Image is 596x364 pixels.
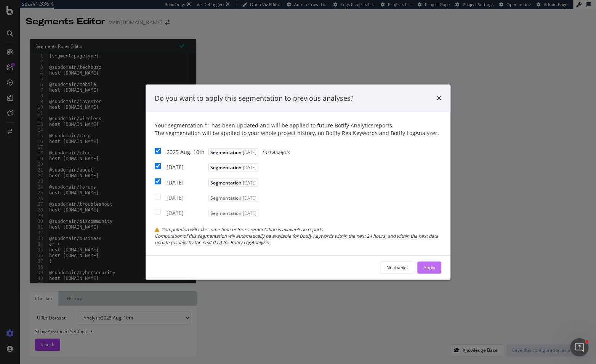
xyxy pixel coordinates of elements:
div: Your segmentation has been updated and will be applied to future Botify Analytics reports. [155,122,441,137]
div: [DATE] [167,209,207,217]
div: [DATE] [167,164,207,171]
span: Computation will take some time before segmentation is available on reports. [161,226,324,233]
button: No thanks [380,261,414,273]
div: Apply [423,264,435,270]
span: [DATE] [242,164,256,171]
div: You can't apply it to more than 3 analyses at a time [155,207,260,217]
div: times [437,94,441,103]
div: You can't apply it to more than 3 analyses at a time [155,192,260,202]
iframe: Intercom live chat [570,338,588,356]
span: [DATE] [242,210,256,216]
div: [DATE] [167,179,207,186]
div: [DATE] [167,194,207,202]
div: No thanks [386,264,408,270]
span: Segmentation [208,164,258,172]
span: [DATE] [242,195,256,201]
div: modal [146,84,450,280]
div: 2025 Aug. 10th [167,148,207,156]
div: Computation of this segmentation will automatically be available for Botify Keywords within the n... [155,233,441,246]
button: Apply [417,261,441,273]
span: Segmentation [208,148,258,156]
span: [DATE] [242,149,256,156]
span: Segmentation [208,179,258,187]
span: Segmentation [208,209,258,217]
div: Do you want to apply this segmentation to previous analyses? [155,94,354,103]
span: Segmentation [208,194,258,202]
span: [DATE] [242,180,256,186]
span: Last Analysis [262,149,290,156]
span: " " [205,122,210,129]
div: The segmentation will be applied to your whole project history, on Botify RealKeywords and Botify... [155,129,441,137]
